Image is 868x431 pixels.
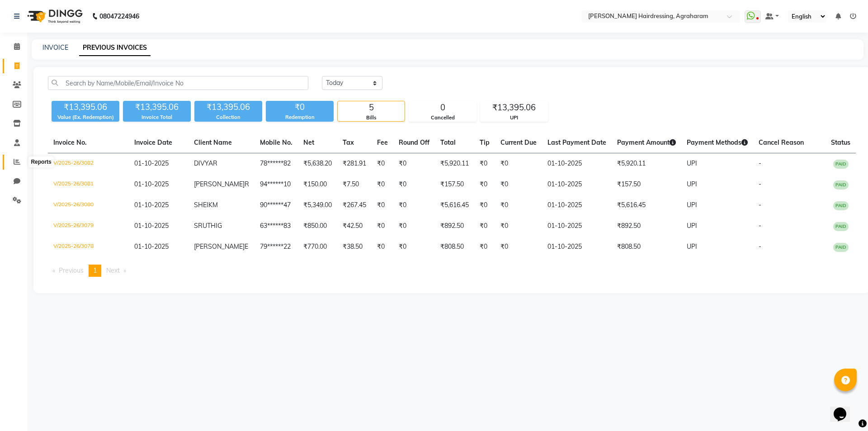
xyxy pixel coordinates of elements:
[337,216,372,237] td: ₹42.50
[134,201,169,209] span: 01-10-2025
[59,266,84,275] span: Previous
[372,237,393,257] td: ₹0
[833,243,849,252] span: PAID
[435,216,474,237] td: ₹892.50
[343,138,354,147] span: Tax
[245,242,248,251] span: E
[303,138,314,147] span: Net
[377,138,388,147] span: Fee
[372,195,393,216] td: ₹0
[612,216,681,237] td: ₹892.50
[612,174,681,195] td: ₹157.50
[759,159,761,167] span: -
[542,153,612,175] td: 01-10-2025
[134,242,169,251] span: 01-10-2025
[48,76,308,90] input: Search by Name/Mobile/Email/Invoice No
[194,222,217,230] span: SRUTHI
[495,237,542,257] td: ₹0
[298,174,337,195] td: ₹150.00
[372,174,393,195] td: ₹0
[759,242,761,251] span: -
[831,138,850,147] span: Status
[547,138,606,147] span: Last Payment Date
[833,160,849,169] span: PAID
[687,159,697,167] span: UPI
[134,222,169,230] span: 01-10-2025
[409,114,476,122] div: Cancelled
[48,237,129,257] td: V/2025-26/3078
[495,195,542,216] td: ₹0
[337,237,372,257] td: ₹38.50
[612,195,681,216] td: ₹5,616.45
[337,174,372,195] td: ₹7.50
[481,101,547,114] div: ₹13,395.06
[266,101,334,114] div: ₹0
[393,153,435,175] td: ₹0
[687,180,697,188] span: UPI
[213,159,217,167] span: R
[393,237,435,257] td: ₹0
[495,174,542,195] td: ₹0
[495,153,542,175] td: ₹0
[833,201,849,210] span: PAID
[500,138,537,147] span: Current Due
[48,153,129,175] td: V/2025-26/3082
[542,174,612,195] td: 01-10-2025
[338,114,405,122] div: Bills
[338,101,405,114] div: 5
[687,222,697,230] span: UPI
[99,4,139,29] b: 08047224946
[212,201,218,209] span: M
[298,216,337,237] td: ₹850.00
[48,174,129,195] td: V/2025-26/3081
[52,101,119,114] div: ₹13,395.06
[393,216,435,237] td: ₹0
[194,114,262,121] div: Collection
[298,153,337,175] td: ₹5,638.20
[266,114,334,121] div: Redemption
[687,242,697,251] span: UPI
[474,195,495,216] td: ₹0
[194,180,245,188] span: [PERSON_NAME]
[298,195,337,216] td: ₹5,349.00
[759,138,804,147] span: Cancel Reason
[409,101,476,114] div: 0
[542,237,612,257] td: 01-10-2025
[48,216,129,237] td: V/2025-26/3079
[372,216,393,237] td: ₹0
[833,222,849,231] span: PAID
[48,265,856,277] nav: Pagination
[474,237,495,257] td: ₹0
[474,216,495,237] td: ₹0
[52,114,119,121] div: Value (Ex. Redemption)
[134,159,169,167] span: 01-10-2025
[435,174,474,195] td: ₹157.50
[245,180,249,188] span: R
[194,159,213,167] span: DIVYA
[393,174,435,195] td: ₹0
[42,43,68,52] a: INVOICE
[617,138,676,147] span: Payment Amount
[23,4,85,29] img: logo
[542,195,612,216] td: 01-10-2025
[759,222,761,230] span: -
[687,138,748,147] span: Payment Methods
[123,114,191,121] div: Invoice Total
[53,138,87,147] span: Invoice No.
[495,216,542,237] td: ₹0
[28,156,53,167] div: Reports
[612,153,681,175] td: ₹5,920.11
[481,114,547,122] div: UPI
[399,138,429,147] span: Round Off
[298,237,337,257] td: ₹770.00
[372,153,393,175] td: ₹0
[337,195,372,216] td: ₹267.45
[194,201,212,209] span: SHEIK
[542,216,612,237] td: 01-10-2025
[440,138,456,147] span: Total
[194,242,245,251] span: [PERSON_NAME]
[217,222,222,230] span: G
[687,201,697,209] span: UPI
[759,201,761,209] span: -
[474,153,495,175] td: ₹0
